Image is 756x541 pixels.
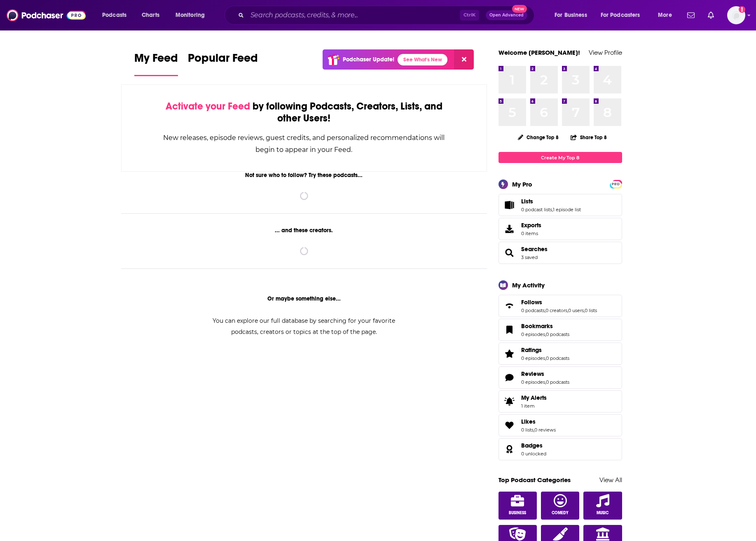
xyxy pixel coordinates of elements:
[343,56,394,63] p: Podchaser Update!
[521,355,545,361] a: 0 episodes
[727,6,745,24] span: Logged in as WE_Broadcast
[534,427,534,433] span: ,
[727,6,745,24] button: Show profile menu
[521,394,547,401] span: My Alerts
[611,181,621,187] span: PRO
[545,379,546,385] span: ,
[142,9,159,21] span: Charts
[501,324,518,336] a: Bookmarks
[521,418,556,425] a: Likes
[727,6,745,24] img: User Profile
[570,129,607,145] button: Share Top 8
[534,427,556,433] a: 0 reviews
[163,132,446,156] div: New releases, episode reviews, guest credits, and personalized recommendations will begin to appe...
[499,194,622,216] span: Lists
[584,308,585,313] span: ,
[170,9,215,22] button: open menu
[521,331,545,337] a: 0 episodes
[521,308,545,313] a: 0 podcasts
[521,254,538,260] a: 3 saved
[501,348,518,359] a: Ratings
[546,379,569,385] a: 0 podcasts
[501,396,518,407] span: My Alerts
[489,13,524,17] span: Open Advanced
[7,7,86,23] img: Podchaser - Follow, Share and Rate Podcasts
[545,308,545,313] span: ,
[705,8,717,22] a: Show notifications dropdown
[589,49,622,56] a: View Profile
[232,6,542,25] div: Search podcasts, credits, & more...
[499,218,622,240] a: Exports
[521,346,569,354] a: Ratings
[501,247,518,259] a: Searches
[521,298,542,306] span: Follows
[521,222,541,229] span: Exports
[501,372,518,383] a: Reviews
[513,132,564,142] button: Change Top 8
[499,366,622,389] span: Reviews
[521,427,534,433] a: 0 lists
[176,9,205,21] span: Monitoring
[597,511,609,515] span: Music
[102,9,126,21] span: Podcasts
[585,308,597,313] a: 0 lists
[501,199,518,211] a: Lists
[188,51,258,70] span: Popular Feed
[121,295,487,302] div: Or maybe something else...
[611,181,621,187] a: PRO
[499,49,580,56] a: Welcome [PERSON_NAME]!
[499,476,571,484] a: Top Podcast Categories
[499,492,537,520] a: Business
[499,319,622,341] span: Bookmarks
[521,379,545,385] a: 0 episodes
[96,9,137,22] button: open menu
[499,152,622,163] a: Create My Top 8
[499,295,622,317] span: Follows
[501,443,518,455] a: Badges
[136,9,164,22] a: Charts
[460,10,479,21] span: Ctrl K
[521,198,533,205] span: Lists
[521,442,546,449] a: Badges
[545,331,546,337] span: ,
[521,442,543,449] span: Badges
[521,198,581,205] a: Lists
[553,207,581,212] a: 1 episode list
[555,9,587,21] span: For Business
[549,9,597,22] button: open menu
[499,390,622,413] a: My Alerts
[521,451,546,457] a: 0 unlocked
[501,223,518,235] span: Exports
[599,476,622,484] a: View All
[739,6,745,13] svg: Add a profile image
[567,308,568,313] span: ,
[552,511,569,515] span: Comedy
[512,5,527,13] span: New
[521,245,548,253] a: Searches
[509,511,526,515] span: Business
[499,414,622,436] span: Likes
[134,51,178,70] span: My Feed
[541,492,580,520] a: Comedy
[552,207,553,212] span: ,
[568,308,584,313] a: 0 users
[546,355,569,361] a: 0 podcasts
[684,8,698,22] a: Show notifications dropdown
[499,242,622,264] span: Searches
[512,281,545,289] div: My Activity
[163,100,446,124] div: by following Podcasts, Creators, Lists, and other Users!
[512,180,532,188] div: My Pro
[545,308,567,313] a: 0 creators
[499,438,622,460] span: Badges
[583,492,622,520] a: Music
[652,9,682,22] button: open menu
[521,322,553,330] span: Bookmarks
[521,370,569,378] a: Reviews
[121,172,487,179] div: Not sure who to follow? Try these podcasts...
[601,9,640,21] span: For Podcasters
[521,418,536,425] span: Likes
[521,346,542,354] span: Ratings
